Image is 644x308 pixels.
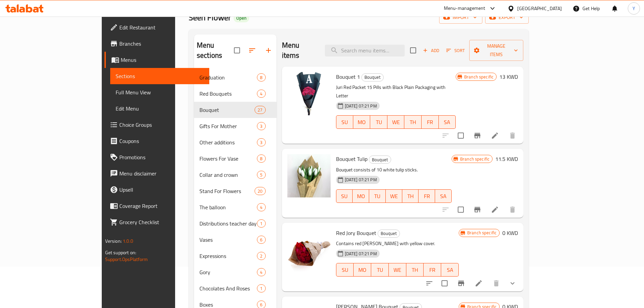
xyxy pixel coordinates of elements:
[199,122,257,130] span: Gifts For Mother
[257,203,265,211] div: items
[374,265,386,275] span: TU
[369,189,386,203] button: TU
[119,218,204,226] span: Grocery Checklist
[104,182,209,198] a: Upsell
[342,103,380,109] span: [DATE] 07:21 PM
[189,10,231,25] span: Seen Flower
[442,45,469,56] span: Sort items
[104,198,209,214] a: Coverage Report
[257,204,265,211] span: 4
[378,230,400,237] span: Bouquet
[257,122,265,130] div: items
[199,252,257,260] span: Expressions
[444,265,456,275] span: SA
[406,43,420,57] span: Select section
[369,156,391,164] div: Bouquet
[475,42,518,59] span: Manage items
[421,191,432,201] span: FR
[444,4,485,13] div: Menu-management
[464,230,499,236] span: Branch specific
[407,117,419,127] span: TH
[389,263,406,277] button: WE
[441,263,459,277] button: SA
[119,137,204,145] span: Coupons
[199,187,255,195] span: Stand For Flowers
[257,237,265,243] span: 6
[194,199,277,215] div: The balloon4
[194,215,277,232] div: Distributions teacher day1
[420,45,442,56] span: Add item
[508,279,517,287] svg: Show Choices
[199,268,257,276] div: Gory
[499,72,518,81] h6: 13 KWD
[257,171,265,179] div: items
[390,117,402,127] span: WE
[437,276,452,290] span: Select to update
[342,176,380,183] span: [DATE] 07:21 PM
[104,149,209,165] a: Promotions
[438,191,449,201] span: SA
[406,263,424,277] button: TH
[325,45,405,56] input: search
[194,118,277,134] div: Gifts For Mother3
[453,275,469,291] button: Branch-specific-item
[504,202,521,218] button: delete
[199,236,257,244] span: Vases
[287,228,331,271] img: Red Jory Bouquet
[119,40,204,48] span: Branches
[339,117,351,127] span: SU
[110,100,209,117] a: Edit Menu
[282,40,317,61] h2: Menu items
[257,74,265,81] span: 8
[105,237,122,245] span: Version:
[110,68,209,84] a: Sections
[491,132,499,140] a: Edit menu item
[104,52,209,68] a: Menus
[244,42,260,58] span: Sort sections
[257,284,265,292] div: items
[234,14,249,22] div: Open
[391,265,404,275] span: WE
[369,156,391,164] span: Bouquet
[339,191,350,201] span: SU
[469,40,523,61] button: Manage items
[257,236,265,244] div: items
[439,11,482,24] button: import
[373,117,385,127] span: TU
[234,15,249,21] span: Open
[439,115,456,129] button: SA
[421,275,437,291] button: sort-choices
[257,269,265,276] span: 4
[119,121,204,129] span: Choice Groups
[194,232,277,248] div: Vases6
[197,40,234,61] h2: Menu sections
[121,56,204,64] span: Menus
[336,228,376,238] span: Red Jory Bouquet
[287,72,331,115] img: Bouquet 1
[388,191,400,201] span: WE
[342,251,380,257] span: [DATE] 07:21 PM
[442,117,453,127] span: SA
[199,284,257,292] span: Chocolates And Roses
[457,156,492,162] span: Branch specific
[123,237,133,245] span: 1.0.0
[336,72,360,82] span: Bouquet 1
[504,275,521,291] button: show more
[353,189,369,203] button: MO
[194,167,277,183] div: Collar and crown5
[372,191,383,201] span: TU
[104,133,209,149] a: Coupons
[386,189,402,203] button: WE
[502,228,518,238] h6: 0 KWD
[194,134,277,150] div: Other additions3
[420,45,442,56] button: Add
[362,73,383,81] span: Bouquet
[355,191,366,201] span: MO
[104,214,209,230] a: Grocery Checklist
[199,138,257,146] span: Other additions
